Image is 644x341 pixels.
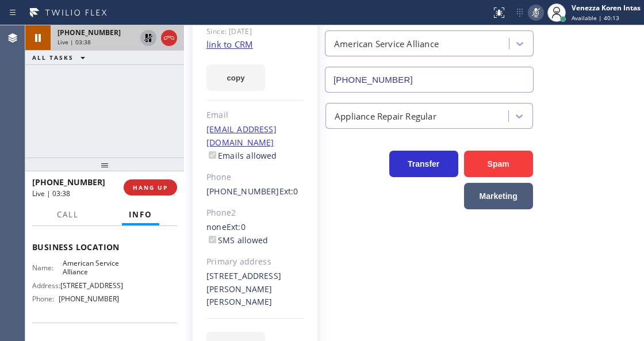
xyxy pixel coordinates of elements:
[161,30,177,46] button: Hang up
[59,294,119,303] span: [PHONE_NUMBER]
[32,263,63,272] span: Name:
[57,28,121,37] span: [PHONE_NUMBER]
[25,51,97,64] button: ALL TASKS
[325,67,534,93] input: Phone Number
[206,124,277,148] a: [EMAIL_ADDRESS][DOMAIN_NAME]
[122,204,159,226] button: Info
[206,64,265,91] button: copy
[129,209,152,220] span: Info
[57,209,79,220] span: Call
[227,221,246,232] span: Ext: 0
[206,25,304,38] div: Since: [DATE]
[206,186,279,197] a: [PHONE_NUMBER]
[209,151,216,159] input: Emails allowed
[572,14,619,22] span: Available | 40:13
[334,37,439,51] div: American Service Alliance
[206,255,304,269] div: Primary address
[206,221,304,247] div: none
[279,186,298,197] span: Ext: 0
[32,53,74,62] span: ALL TASKS
[63,259,120,277] span: American Service Alliance
[206,235,268,246] label: SMS allowed
[389,151,458,177] button: Transfer
[32,281,60,290] span: Address:
[60,281,123,290] span: [STREET_ADDRESS]
[32,294,59,303] span: Phone:
[572,3,641,13] div: Venezza Koren Intas
[124,179,177,196] button: HANG UP
[528,5,544,21] button: Mute
[464,151,533,177] button: Spam
[57,38,91,46] span: Live | 03:38
[133,183,168,191] span: HANG UP
[206,150,277,161] label: Emails allowed
[206,109,304,122] div: Email
[32,177,105,187] span: [PHONE_NUMBER]
[209,236,216,243] input: SMS allowed
[32,242,177,252] span: Business location
[206,39,253,50] a: link to CRM
[335,109,436,122] div: Appliance Repair Regular
[464,183,533,209] button: Marketing
[50,204,86,226] button: Call
[140,30,156,46] button: Unhold Customer
[206,206,304,220] div: Phone2
[206,270,304,309] div: [STREET_ADDRESS][PERSON_NAME][PERSON_NAME]
[206,171,304,184] div: Phone
[32,189,70,198] span: Live | 03:38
